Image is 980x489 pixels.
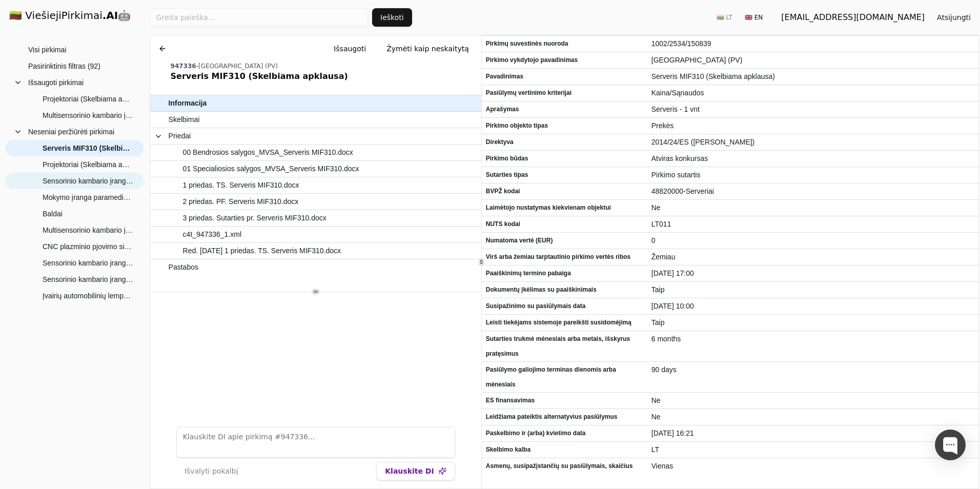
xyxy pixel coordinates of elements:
span: 2 priedas. PF. Serveris MIF310.docx [183,194,299,209]
span: [DATE] 17:00 [651,266,974,281]
span: Pirkimų suvestinės nuoroda [486,36,643,51]
span: Žemiau [651,250,974,264]
span: Leidžiama pateiktis alternatyvius pasiūlymus [486,410,643,424]
span: 2014/24/ES ([PERSON_NAME]) [651,135,974,150]
span: 00 Bendrosios salygos_MVSA_Serveris MIF310.docx [183,145,353,160]
span: Išsaugoti pirkimai [28,75,84,90]
span: c4t_947336_1.xml [183,227,241,242]
span: 947336 [171,63,196,70]
span: Sensorinio kambario įrangos Pakruojo „Atžalyno“ gimnazijai pirkimas ([GEOGRAPHIC_DATA] apklausa) [43,255,133,271]
span: Red. [DATE] 1 priedas. TS. Serveris MIF310.docx [183,243,341,258]
span: Pasirinktinis filtras (92) [28,58,100,74]
span: Pirkimo sutartis [651,168,974,182]
span: Paaiškinimų termino pabaiga [486,266,643,281]
span: Numatoma vertė (EUR) [486,233,643,248]
span: Sensorinio kambario įrangos pirkimas (skelbiama apklausa) [43,173,133,189]
button: Klauskite DI [376,462,455,480]
span: Susipažinimo su pasiūlymais data [486,299,643,314]
span: Skelbimo kalba [486,442,643,457]
span: Baldai [43,206,63,221]
div: Serveris MIF310 (Skelbiama apklausa) [171,70,477,83]
span: LT011 [651,217,974,232]
span: Laimėtojo nustatymas kiekvienam objektui [486,200,643,215]
button: Išsaugoti [325,39,374,58]
span: 0 [651,233,974,248]
span: Taip [651,282,974,297]
span: Informacija [169,96,207,111]
span: Leisti tiekėjams sistemoje pareikšti susidomėjimą [486,315,643,330]
span: Pavadinimas [486,69,643,84]
span: Multisensorinio kambario įranga (Skelbiama apklausa) [43,108,133,123]
span: CNC plazminio pjovimo sistema ir lazerinio suvirinimo sitema (skelbiama apklausa) [43,239,133,254]
span: Ne [651,410,974,424]
span: Multisensorinio kambario įranga (Skelbiama apklausa) [43,222,133,238]
span: Paskelbimo ir (arba) kvietimo data [486,426,643,441]
span: Pirkimo objekto tipas [486,118,643,133]
span: [DATE] 16:21 [651,426,974,441]
span: Įvairių automobilinių lempučių pirkimas [43,288,133,303]
span: Serveris - 1 vnt [651,102,974,117]
span: Virš arba žemiau tarptautinio pirkimo vertės ribos [486,250,643,264]
input: Greita paieška... [150,8,368,27]
span: Pasiūlymų vertinimo kriterijai [486,86,643,100]
span: 3 priedas. Sutarties pr. Serveris MIF310.docx [183,211,326,226]
span: Ne [651,200,974,215]
span: NUTS kodai [486,217,643,232]
span: 01 Specialiosios salygos_MVSA_Serveris MIF310.docx [183,161,359,176]
span: BVPŽ kodai [486,184,643,199]
span: Atviras konkursas [651,151,974,166]
span: 1 priedas. TS. Serveris MIF310.docx [183,178,299,193]
span: Pirkimo būdas [486,151,643,166]
span: Sutarties trukmė mėnesiais arba metais, išskyrus pratęsimus [486,332,643,361]
span: Projektoriai (Skelbiama apklausa) [43,91,133,107]
span: 6 months [651,332,974,347]
span: Ne [651,393,974,408]
span: [GEOGRAPHIC_DATA] (PV) [198,63,278,70]
button: Ieškoti [372,8,412,27]
span: Sutarties tipas [486,168,643,182]
span: LT [651,442,974,457]
span: ES finansavimas [486,393,643,408]
span: Direktyva [486,135,643,150]
span: Pasiūlymo galiojimo terminas dienomis arba mėnesiais [486,362,643,392]
span: Pirkimo vykdytojo pavadinimas [486,53,643,68]
button: Atsijungti [929,8,979,27]
strong: .AI [103,9,118,22]
span: Skelbimai [169,112,200,127]
span: Vienas [651,459,974,474]
span: Priedai [169,129,191,144]
span: Serveris MIF310 (Skelbiama apklausa) [43,140,133,156]
span: 90 days [651,362,974,377]
div: - [171,62,477,70]
span: Taip [651,315,974,330]
span: Serveris MIF310 (Skelbiama apklausa) [651,69,974,84]
div: [EMAIL_ADDRESS][DOMAIN_NAME] [781,11,925,24]
span: [GEOGRAPHIC_DATA] (PV) [651,53,974,68]
span: Mokymo įranga paramedikams (Skelbiama apklausa) [43,190,133,205]
span: 48820000-Serveriai [651,184,974,199]
span: Prekės [651,118,974,133]
span: [DATE] 10:00 [651,299,974,314]
span: Neseniai peržiūrėti pirkimai [28,124,114,139]
span: Asmenų, susipažįstančių su pasiūlymais, skaičius [486,459,643,474]
span: Pastabos [169,260,198,275]
span: Kaina/Sąnaudos [651,86,974,100]
span: Sensorinio kambario įrangos ir jos įrengimo Pakruojo „Žemynos“ progimnazijoje pirkimas_2_(Skelbia... [43,272,133,287]
span: Visi pirkimai [28,42,66,57]
span: Projektoriai (Skelbiama apklausa) [43,157,133,172]
span: Aprašymas [486,102,643,117]
button: Žymėti kaip neskaitytą [378,39,477,58]
span: Dokumentų įkėlimas su paaiškinimais [486,282,643,297]
button: 🇬🇧 EN [739,9,769,26]
span: 1002/2534/150839 [651,36,974,51]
